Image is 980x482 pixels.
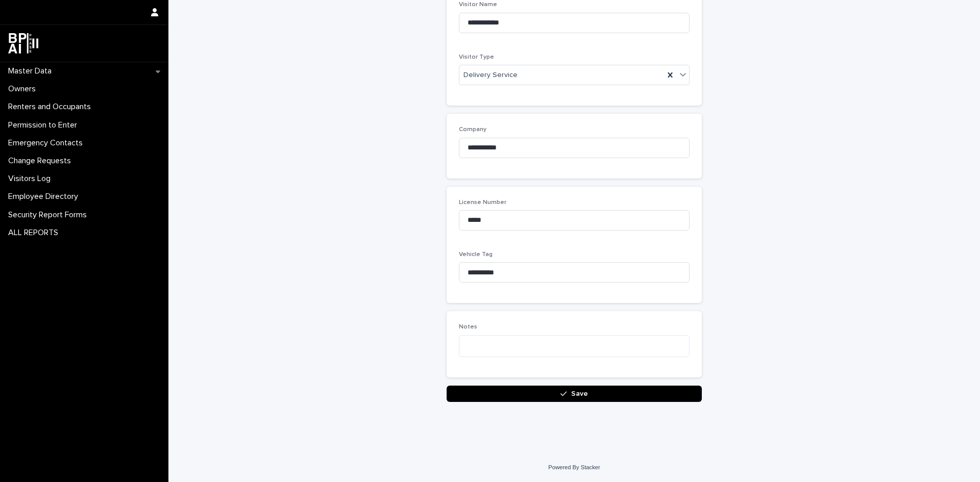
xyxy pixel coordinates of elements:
[571,390,588,397] span: Save
[459,2,497,8] span: Visitor Name
[4,120,85,130] p: Permission to Enter
[459,251,493,258] span: Vehicle Tag
[4,84,44,94] p: Owners
[4,156,79,166] p: Change Requests
[4,174,59,184] p: Visitors Log
[4,210,95,220] p: Security Report Forms
[459,324,477,330] span: Notes
[4,66,60,76] p: Master Data
[548,464,600,470] a: Powered By Stacker
[4,102,99,112] p: Renters and Occupants
[4,228,66,238] p: ALL REPORTS
[459,199,506,206] span: License Number
[459,126,486,133] span: Company
[459,54,494,60] span: Visitor Type
[4,138,91,148] p: Emergency Contacts
[463,70,518,81] span: Delivery Service
[4,192,86,201] p: Employee Directory
[8,33,38,54] img: dwgmcNfxSF6WIOOXiGgu
[447,386,702,402] button: Save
